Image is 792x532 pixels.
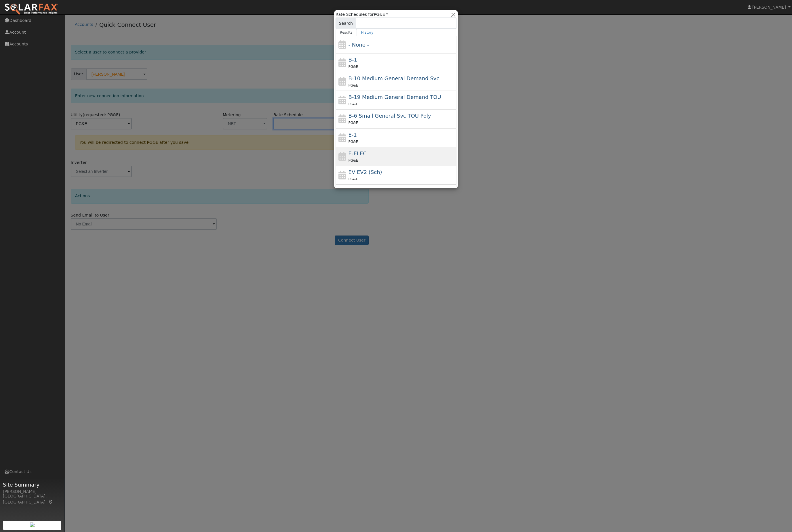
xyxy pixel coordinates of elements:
[3,481,62,489] span: Site Summary
[349,177,358,181] span: PG&E
[336,29,357,36] a: Results
[349,150,367,156] span: E-ELEC
[357,29,378,36] a: History
[30,523,35,527] img: retrieve
[349,102,358,106] span: PG&E
[349,132,357,138] span: E-1
[349,94,441,100] span: B-19 Medium General Demand TOU (Secondary) Mandatory
[349,158,358,162] span: PG&E
[349,113,431,119] span: B-6 Small General Service TOU Poly Phase
[349,42,369,48] span: - None -
[349,75,439,81] span: B-10 Medium General Demand Service (Primary Voltage)
[48,500,54,504] a: Map
[349,83,358,87] span: PG&E
[336,18,356,29] span: Search
[3,493,62,505] div: [GEOGRAPHIC_DATA], [GEOGRAPHIC_DATA]
[336,12,388,18] span: Rate Schedules for
[3,489,62,495] div: [PERSON_NAME]
[752,5,786,9] span: [PERSON_NAME]
[4,3,58,15] img: SolarFax
[349,169,382,175] span: Electric Vehicle EV2 (Sch)
[349,140,358,144] span: PG&E
[374,12,389,17] a: PG&E
[349,65,358,69] span: PG&E
[349,57,357,63] span: B-1
[349,121,358,125] span: PG&E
